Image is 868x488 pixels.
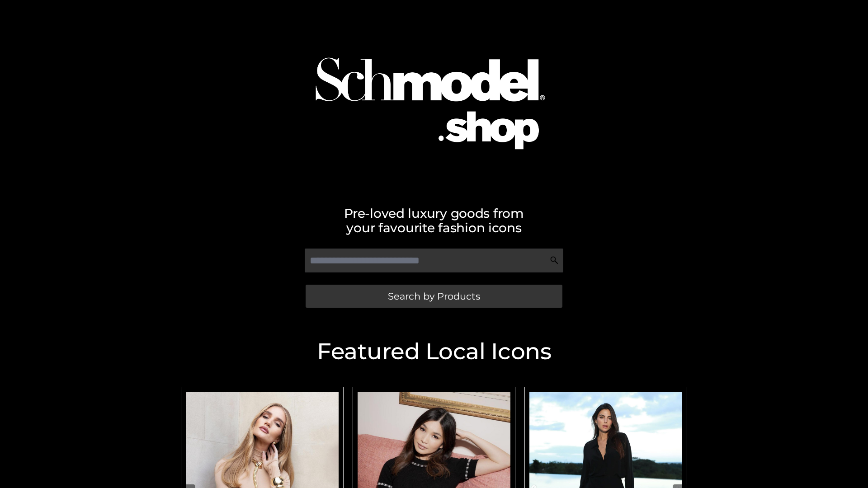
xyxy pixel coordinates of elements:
span: Search by Products [388,291,480,301]
h2: Featured Local Icons​ [176,340,692,363]
h2: Pre-loved luxury goods from your favourite fashion icons [176,206,692,235]
img: Search Icon [550,256,559,265]
a: Search by Products [306,285,562,308]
